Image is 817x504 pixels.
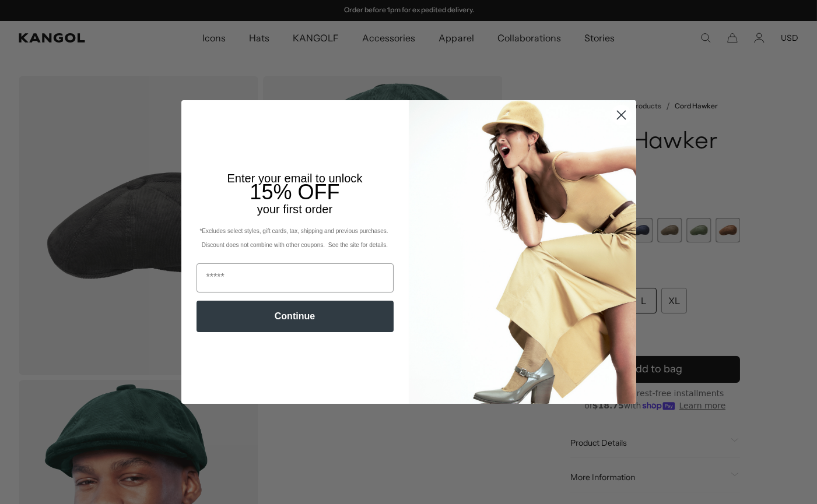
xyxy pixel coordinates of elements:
span: your first order [257,203,332,216]
span: 15% OFF [250,180,339,204]
img: 93be19ad-e773-4382-80b9-c9d740c9197f.jpeg [409,100,636,403]
span: Enter your email to unlock [227,172,363,185]
button: Close dialog [611,105,632,125]
span: *Excludes select styles, gift cards, tax, shipping and previous purchases. Discount does not comb... [199,228,390,248]
input: Email [197,263,394,292]
button: Continue [197,301,394,332]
